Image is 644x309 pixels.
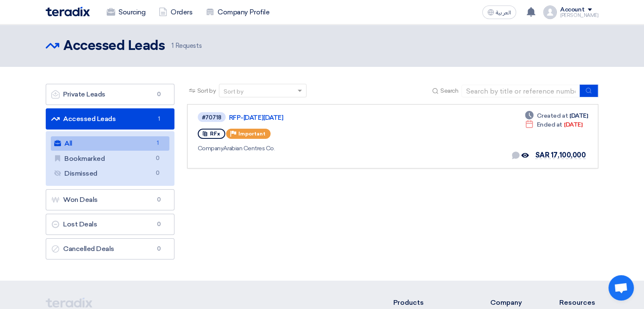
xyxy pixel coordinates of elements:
[490,298,534,308] li: Company
[525,120,582,129] div: [DATE]
[559,298,598,308] li: Resources
[51,136,169,151] a: All
[197,86,216,95] span: Sort by
[154,196,164,204] span: 0
[202,115,221,120] div: #70718
[210,131,220,137] span: RFx
[46,7,90,17] img: Teradix logo
[152,3,199,22] a: Orders
[64,38,165,55] h2: Accessed Leads
[152,169,163,178] span: 0
[198,144,442,153] div: Arabian Centres Co.
[198,145,224,152] span: Company
[46,189,174,210] a: Won Deals0
[154,115,164,123] span: 1
[154,220,164,229] span: 0
[46,238,174,259] a: Cancelled Deals0
[154,90,164,99] span: 0
[46,214,174,235] a: Lost Deals0
[525,111,588,120] div: [DATE]
[393,298,465,308] li: Products
[537,120,562,129] span: Ended at
[537,111,568,120] span: Created at
[608,275,634,301] a: Open chat
[496,10,511,16] span: العربية
[199,3,276,22] a: Company Profile
[229,114,441,121] a: RFP-[DATE][DATE]
[46,84,174,105] a: Private Leads0
[482,6,516,19] button: العربية
[154,245,164,253] span: 0
[238,131,265,137] span: Important
[171,42,174,50] span: 1
[152,139,163,148] span: 1
[543,6,557,19] img: profile_test.png
[46,108,174,130] a: Accessed Leads1
[51,166,169,181] a: Dismissed
[171,41,202,51] span: Requests
[51,152,169,166] a: Bookmarked
[440,86,458,95] span: Search
[152,154,163,163] span: 0
[224,87,243,96] div: Sort by
[462,85,580,97] input: Search by title or reference number
[560,6,584,14] div: Account
[100,3,152,22] a: Sourcing
[560,13,598,18] div: [PERSON_NAME]
[535,151,586,159] span: SAR 17,100,000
